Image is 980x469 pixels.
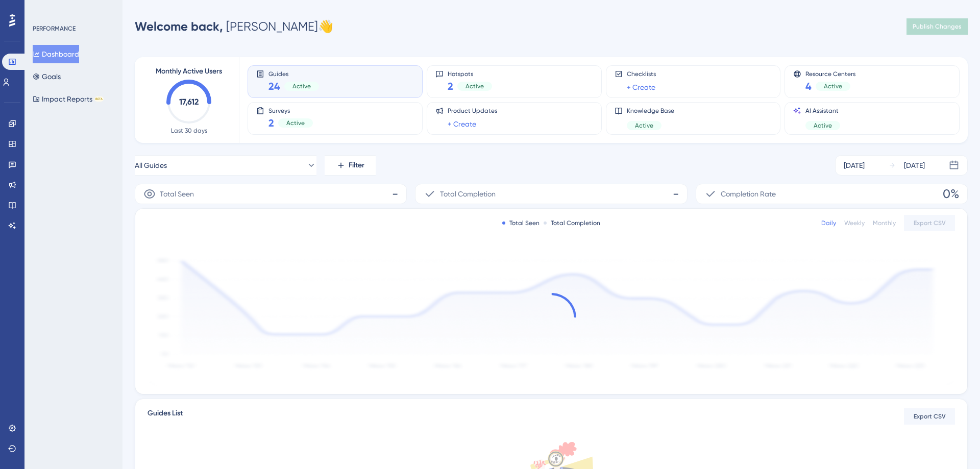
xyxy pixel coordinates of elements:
[635,121,653,130] span: Active
[465,82,484,90] span: Active
[448,79,453,93] span: 2
[171,127,207,135] span: Last 30 days
[873,219,896,227] div: Monthly
[135,155,316,176] button: All Guides
[156,65,222,78] span: Monthly Active Users
[448,118,476,130] a: + Create
[440,188,496,200] span: Total Completion
[502,219,540,227] div: Total Seen
[673,186,679,202] span: -
[904,215,955,231] button: Export CSV
[33,24,76,33] div: PERFORMANCE
[824,82,842,90] span: Active
[814,121,832,130] span: Active
[805,79,812,93] span: 4
[349,159,364,171] span: Filter
[627,107,674,115] span: Knowledge Base
[721,188,776,200] span: Completion Rate
[268,107,313,114] span: Surveys
[33,67,61,86] button: Goals
[914,219,946,227] span: Export CSV
[906,18,968,35] button: Publish Changes
[913,22,962,31] span: Publish Changes
[904,159,925,171] div: [DATE]
[392,186,398,202] span: -
[914,412,946,421] span: Export CSV
[268,79,280,93] span: 24
[448,107,497,115] span: Product Updates
[148,407,183,426] span: Guides List
[627,70,656,78] span: Checklists
[33,90,104,108] button: Impact ReportsBETA
[943,186,959,202] span: 0%
[627,81,655,93] a: + Create
[325,155,376,176] button: Filter
[805,107,840,115] span: AI Assistant
[179,97,199,107] text: 17,612
[160,188,194,200] span: Total Seen
[33,45,79,63] button: Dashboard
[448,70,492,77] span: Hotspots
[268,70,319,77] span: Guides
[844,219,865,227] div: Weekly
[821,219,836,227] div: Daily
[268,116,274,130] span: 2
[844,159,865,171] div: [DATE]
[135,19,223,34] span: Welcome back,
[292,82,311,90] span: Active
[94,96,104,102] div: BETA
[135,159,167,171] span: All Guides
[286,119,305,127] span: Active
[805,70,855,77] span: Resource Centers
[135,18,333,35] div: [PERSON_NAME] 👋
[904,408,955,425] button: Export CSV
[544,219,600,227] div: Total Completion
